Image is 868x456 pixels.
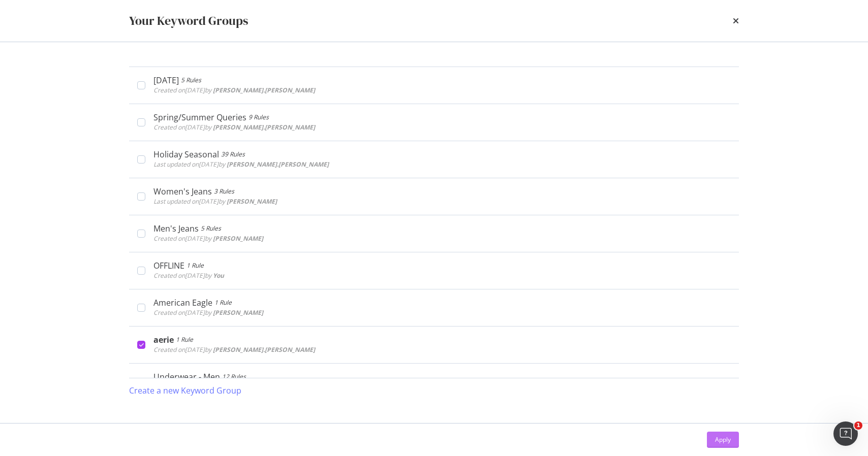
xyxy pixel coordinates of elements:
[153,372,220,382] div: Underwear - Men
[153,298,212,308] div: American Eagle
[201,223,221,234] div: 5 Rules
[213,234,263,243] b: [PERSON_NAME]
[213,308,263,317] b: [PERSON_NAME]
[707,432,739,448] button: Apply
[153,223,199,234] div: Men's Jeans
[176,335,193,345] div: 1 Rule
[153,335,174,345] div: aerie
[153,234,263,243] span: Created on [DATE] by
[153,197,277,206] span: Last updated on [DATE] by
[833,421,858,446] iframe: Intercom live chat
[181,75,201,85] div: 5 Rules
[213,271,224,280] b: You
[153,75,179,85] div: [DATE]
[153,160,329,169] span: Last updated on [DATE] by
[715,435,731,444] div: Apply
[129,12,248,29] div: Your Keyword Groups
[153,271,224,280] span: Created on [DATE] by
[214,186,234,197] div: 3 Rules
[213,345,315,354] b: [PERSON_NAME].[PERSON_NAME]
[153,149,219,159] div: Holiday Seasonal
[227,160,329,169] b: [PERSON_NAME].[PERSON_NAME]
[129,378,241,403] button: Create a new Keyword Group
[187,260,204,271] div: 1 Rule
[214,298,232,308] div: 1 Rule
[153,112,246,122] div: Spring/Summer Queries
[129,385,241,397] div: Create a new Keyword Group
[249,112,269,122] div: 9 Rules
[153,86,315,94] span: Created on [DATE] by
[153,345,315,354] span: Created on [DATE] by
[153,308,263,317] span: Created on [DATE] by
[227,197,277,206] b: [PERSON_NAME]
[153,123,315,132] span: Created on [DATE] by
[222,372,246,382] div: 12 Rules
[153,260,184,271] div: OFFLINE
[213,123,315,132] b: [PERSON_NAME].[PERSON_NAME]
[213,86,315,94] b: [PERSON_NAME].[PERSON_NAME]
[733,12,739,29] div: times
[221,149,245,159] div: 39 Rules
[854,421,862,430] span: 1
[153,186,212,197] div: Women's Jeans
